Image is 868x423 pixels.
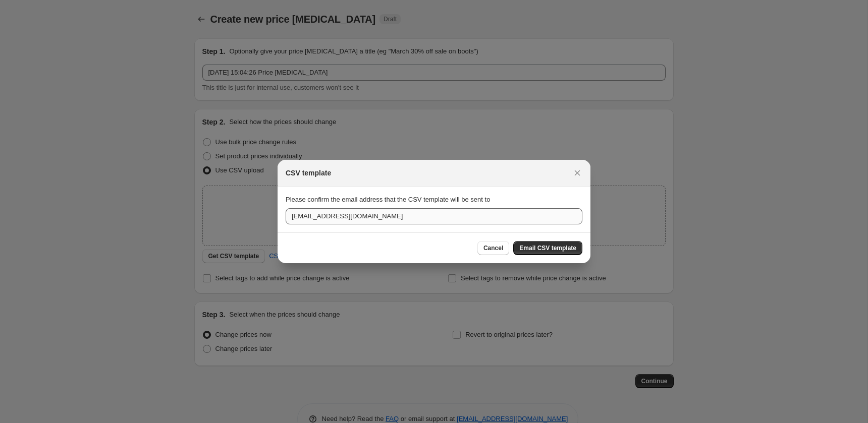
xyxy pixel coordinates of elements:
span: Cancel [483,244,503,252]
button: Email CSV template [513,241,582,255]
button: Close [570,166,584,180]
h2: CSV template [286,168,331,178]
span: Please confirm the email address that the CSV template will be sent to [286,196,490,203]
span: Email CSV template [519,244,576,252]
button: Cancel [477,241,509,255]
